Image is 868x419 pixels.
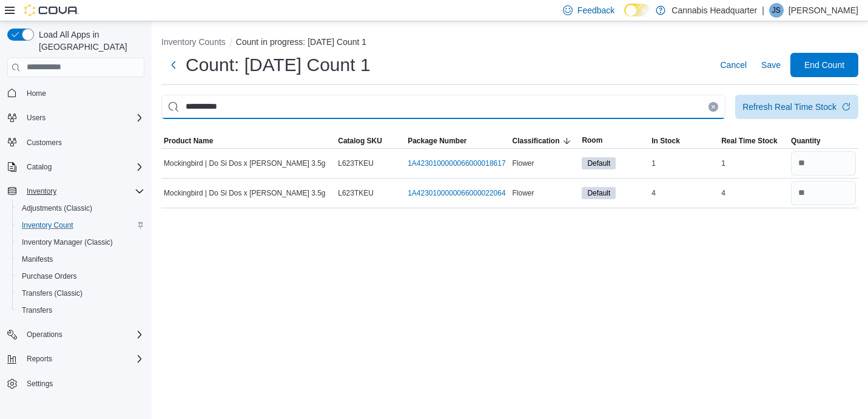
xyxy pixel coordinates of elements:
div: 4 [719,186,789,200]
span: Manifests [22,254,53,264]
span: End Count [804,59,844,71]
button: Operations [2,326,149,343]
span: Purchase Orders [17,269,144,284]
span: In Stock [651,136,680,146]
button: Transfers (Classic) [12,285,149,302]
span: L623TKEU [338,158,374,168]
span: Settings [27,379,53,389]
p: [PERSON_NAME] [789,3,858,18]
span: Settings [22,376,144,391]
span: Flower [512,158,534,168]
p: Cannabis Headquarter [671,3,757,18]
span: Mockingbird | Do Si Dos x [PERSON_NAME] 3.5g [164,188,326,198]
span: Default [587,188,610,199]
span: Users [22,111,144,125]
span: Operations [27,330,62,339]
span: Transfers (Classic) [22,288,82,298]
button: In Stock [649,134,719,148]
span: Inventory Count [22,220,73,230]
button: Clear input [708,102,718,112]
div: 1 [649,156,719,171]
span: Product Name [164,136,213,146]
button: Customers [2,134,149,151]
span: Customers [22,135,144,150]
span: Dark Mode [624,16,625,17]
button: Classification [510,134,579,148]
span: Transfers [22,305,52,315]
span: Inventory [27,186,56,196]
button: Transfers [12,302,149,319]
a: Manifests [17,252,58,267]
button: Real Time Stock [719,134,789,148]
button: Count in progress: [DATE] Count 1 [236,37,366,47]
a: Transfers [17,303,57,318]
span: Users [27,113,45,123]
button: Inventory Counts [161,37,226,47]
a: Purchase Orders [17,269,82,284]
button: Reports [22,352,57,366]
button: Catalog [2,158,149,175]
button: Inventory [2,183,149,200]
div: 4 [649,186,719,200]
a: 1A4230100000066000018617 [408,158,506,168]
span: Default [587,158,610,169]
span: Operations [22,327,144,342]
button: Catalog SKU [335,134,405,148]
button: Settings [2,375,149,392]
span: Room [582,135,602,145]
span: Classification [512,136,559,146]
button: Next [161,53,186,77]
button: Inventory Manager (Classic) [12,234,149,251]
button: Purchase Orders [12,268,149,285]
div: Jamal Saeed [769,3,784,18]
span: Default [582,187,616,199]
span: Package Number [408,136,466,146]
span: Transfers [17,303,144,318]
span: L623TKEU [338,188,374,198]
a: 1A4230100000066000022064 [408,188,506,198]
span: Inventory Manager (Classic) [22,237,113,247]
button: Save [756,53,786,77]
span: Inventory Manager (Classic) [17,235,144,250]
span: Default [582,157,616,169]
button: Reports [2,350,149,367]
span: Purchase Orders [22,271,77,281]
span: Home [27,89,46,98]
button: Users [2,109,149,126]
button: Manifests [12,251,149,268]
button: Cancel [715,53,752,77]
span: Inventory Count [17,218,144,233]
a: Inventory Count [17,218,78,233]
span: Adjustments (Classic) [17,201,144,216]
a: Inventory Manager (Classic) [17,235,118,250]
button: Operations [22,327,67,342]
span: Mockingbird | Do Si Dos x [PERSON_NAME] 3.5g [164,158,326,168]
span: Quantity [791,136,821,146]
button: Refresh Real Time Stock [735,95,858,119]
span: Catalog [22,160,144,174]
a: Home [22,86,51,101]
button: Inventory [22,184,61,199]
span: Feedback [577,4,614,16]
span: Save [761,59,781,71]
span: Real Time Stock [721,136,777,146]
span: Catalog SKU [338,136,382,146]
span: Manifests [17,252,144,267]
button: Home [2,84,149,102]
button: Quantity [789,134,858,148]
input: This is a search bar. After typing your query, hit enter to filter the results lower in the page. [161,95,725,119]
button: Adjustments (Classic) [12,200,149,217]
span: Inventory [22,184,144,199]
a: Customers [22,135,67,150]
a: Transfers (Classic) [17,286,87,301]
button: End Count [790,53,858,77]
div: Refresh Real Time Stock [742,101,836,113]
button: Inventory Count [12,217,149,234]
div: 1 [719,156,789,171]
input: Dark Mode [624,4,650,16]
a: Settings [22,376,58,391]
button: Product Name [161,134,335,148]
button: Package Number [405,134,510,148]
span: Load All Apps in [GEOGRAPHIC_DATA] [34,29,144,53]
button: Users [22,111,50,125]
